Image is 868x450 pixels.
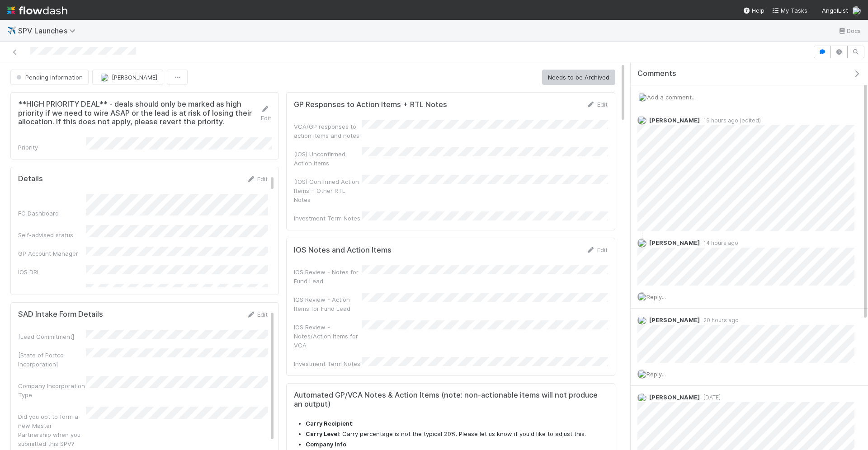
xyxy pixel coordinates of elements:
[306,440,608,449] li: :
[586,246,608,253] a: Edit
[18,412,86,448] div: Did you opt to form a new Master Partnership when you submitted this SPV?
[7,3,67,18] img: logo-inverted-e16ddd16eac7371096b0.svg
[18,267,86,277] div: IOS DRI
[294,214,362,223] div: Investment Term Notes
[637,316,646,325] img: avatar_b0da76e8-8e9d-47e0-9b3e-1b93abf6f697.png
[18,310,103,319] h5: SAD Intake Form Details
[306,441,346,448] strong: Company Info
[649,316,700,323] span: [PERSON_NAME]
[646,370,666,378] span: Reply...
[92,70,163,85] button: [PERSON_NAME]
[822,7,848,14] span: AngelList
[18,381,86,399] div: Company Incorporation Type
[294,295,362,313] div: IOS Review - Action Items for Fund Lead
[637,393,646,402] img: avatar_b0da76e8-8e9d-47e0-9b3e-1b93abf6f697.png
[700,117,761,124] span: 19 hours ago (edited)
[638,93,647,102] img: avatar_c597f508-4d28-4c7c-92e0-bd2d0d338f8e.png
[112,74,157,81] span: [PERSON_NAME]
[637,69,676,78] span: Comments
[18,230,86,239] div: Self-advised status
[294,150,362,168] div: (IOS) Unconfirmed Action Items
[306,419,608,428] li: :
[7,27,16,34] span: ✈️
[542,70,615,85] button: Needs to be Archived
[18,351,86,369] div: [State of Portco Incorporation]
[18,100,260,127] h5: **HIGH PRIORITY DEAL** - deals should only be marked as high priority if we need to wire ASAP or ...
[637,116,646,125] img: avatar_b0da76e8-8e9d-47e0-9b3e-1b93abf6f697.png
[649,239,700,246] span: [PERSON_NAME]
[637,292,646,301] img: avatar_c597f508-4d28-4c7c-92e0-bd2d0d338f8e.png
[18,286,86,295] div: Ready to Launch DRI
[246,175,268,183] a: Edit
[852,6,861,15] img: avatar_c597f508-4d28-4c7c-92e0-bd2d0d338f8e.png
[586,101,608,108] a: Edit
[700,317,739,323] span: 20 hours ago
[18,26,80,35] span: SPV Launches
[246,311,268,318] a: Edit
[772,6,807,15] a: My Tasks
[18,332,86,341] div: [Lead Commitment]
[294,359,362,368] div: Investment Term Notes
[838,25,861,36] a: Docs
[649,394,700,401] span: [PERSON_NAME]
[18,209,86,218] div: FC Dashboard
[743,6,764,15] div: Help
[18,174,43,183] h5: Details
[260,105,271,122] a: Edit
[100,73,109,82] img: avatar_b0da76e8-8e9d-47e0-9b3e-1b93abf6f697.png
[649,117,700,124] span: [PERSON_NAME]
[18,249,86,258] div: GP Account Manager
[294,246,392,255] h5: IOS Notes and Action Items
[306,430,608,439] li: : Carry percentage is not the typical 20%. Please let us know if you'd like to adjust this.
[294,177,362,204] div: (IOS) Confirmed Action Items + Other RTL Notes
[772,7,807,14] span: My Tasks
[294,100,447,109] h5: GP Responses to Action Items + RTL Notes
[700,239,738,246] span: 14 hours ago
[18,143,86,152] div: Priority
[637,370,646,379] img: avatar_c597f508-4d28-4c7c-92e0-bd2d0d338f8e.png
[294,323,362,350] div: IOS Review - Notes/Action Items for VCA
[306,420,352,427] strong: Carry Recipient
[294,267,362,286] div: IOS Review - Notes for Fund Lead
[700,394,721,401] span: [DATE]
[637,239,646,248] img: avatar_c597f508-4d28-4c7c-92e0-bd2d0d338f8e.png
[306,430,339,437] strong: Carry Level
[294,122,362,140] div: VCA/GP responses to action items and notes
[647,94,696,101] span: Add a comment...
[646,293,666,300] span: Reply...
[294,391,608,408] h5: Automated GP/VCA Notes & Action Items (note: non-actionable items will not produce an output)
